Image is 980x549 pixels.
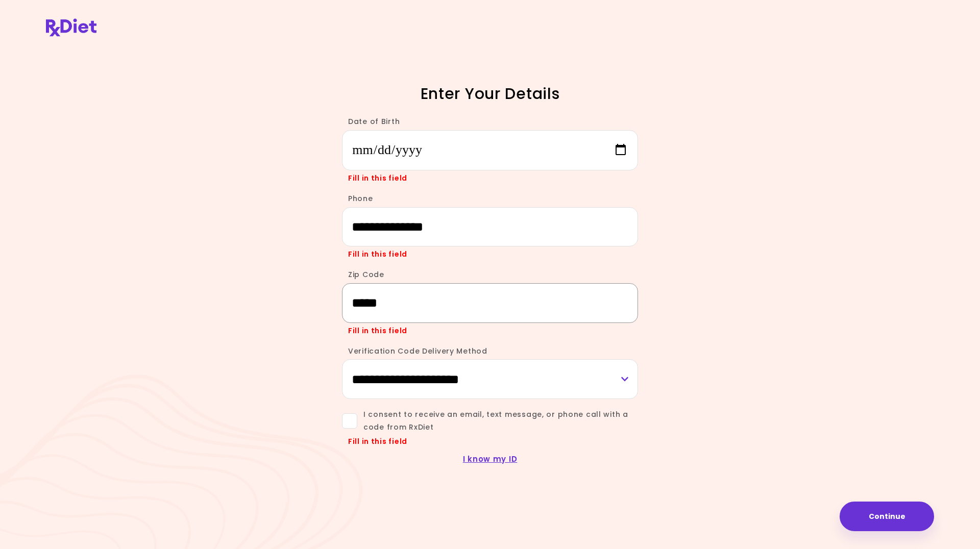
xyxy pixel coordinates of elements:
a: I know my ID [463,454,518,464]
span: I consent to receive an email, text message, or phone call with a code from RxDiet [357,408,638,434]
label: Zip Code [342,269,384,280]
label: Verification Code Delivery Method [342,346,487,356]
div: Fill in this field [342,326,638,336]
label: Date of Birth [342,116,400,127]
button: Continue [840,502,934,531]
img: RxDiet [46,18,96,36]
div: Fill in this field [342,249,638,260]
h1: Enter Your Details [311,84,669,104]
label: Phone [342,193,373,204]
div: Fill in this field [342,436,638,447]
div: Fill in this field [342,173,638,184]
